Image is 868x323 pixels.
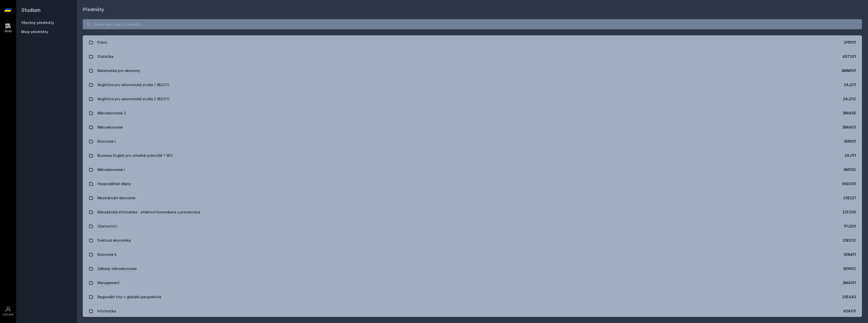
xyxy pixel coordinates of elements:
[83,247,862,262] a: Ekonomie II. 5EN411
[97,151,173,161] div: Business English pro středně pokročilé 1 (B1)
[3,313,13,316] div: Uživatel
[97,80,169,90] div: Angličtina pro ekonomická studia 1 (B2/C1)
[97,66,140,76] div: Matematika pro ekonomy
[844,139,856,144] div: 5EN101
[842,125,856,130] div: 3MI403
[83,205,862,219] a: Manažerská informatika - efektivní komunikace a prezentace 22F200
[83,106,862,120] a: Mikroekonomie 2 3MI405
[844,252,856,257] div: 5EN411
[83,92,862,106] a: Angličtina pro ekonomická studia 2 (B2/C1) 2AJ212
[842,181,856,186] div: 5HD200
[83,177,862,191] a: Hospodářské dějiny 5HD200
[843,167,856,172] div: 3MI102
[97,235,131,245] div: Světová ekonomika
[83,262,862,276] a: Základy mikroekonomie 5EN102
[97,207,200,217] div: Manažerská informatika - efektivní komunikace a prezentace
[97,108,126,118] div: Mikroekonomie 2
[97,278,120,288] div: Management
[21,20,54,25] a: Všechny předměty
[97,264,137,274] div: Základy mikroekonomie
[97,165,125,175] div: Mikroekonomie I
[1,304,15,319] a: Uživatel
[83,49,862,64] a: Statistika 4ST201
[83,191,862,205] a: Mezinárodní ekonomie 2SE221
[83,304,862,318] a: Informatika 4SA101
[83,120,862,134] a: Mikroekonomie 3MI403
[97,136,116,146] div: Ekonomie I.
[83,219,862,233] a: Účetnictví I. 1FU201
[843,54,856,59] div: 4ST201
[83,276,862,290] a: Management 3MA101
[844,82,856,87] div: 2AJ211
[83,19,862,29] input: Název nebo ident předmětu…
[843,238,856,243] div: 2SE202
[843,96,856,102] div: 2AJ212
[843,280,856,285] div: 3MA101
[83,134,862,148] a: Ekonomie I. 5EN101
[843,111,856,116] div: 3MI405
[97,122,123,132] div: Mikroekonomie
[844,224,856,229] div: 1FU201
[83,64,862,78] a: Matematika pro ekonomy 4MM101
[842,294,856,300] div: 2SE440
[97,292,161,302] div: Regionální trhy v globální perspektivě
[97,179,131,189] div: Hospodářské dějiny
[97,37,107,47] div: Právo
[842,68,856,73] div: 4MM101
[83,78,862,92] a: Angličtina pro ekonomická studia 1 (B2/C1) 2AJ211
[844,40,856,45] div: 2PR101
[97,94,170,104] div: Angličtina pro ekonomická studia 2 (B2/C1)
[5,29,12,33] div: Study
[97,52,113,62] div: Statistika
[97,221,118,231] div: Účetnictví I.
[83,163,862,177] a: Mikroekonomie I 3MI102
[21,29,48,34] span: Moje předměty
[83,35,862,49] a: Právo 2PR101
[845,153,856,158] div: 2AJ111
[83,233,862,247] a: Světová ekonomika 2SE202
[97,306,116,316] div: Informatika
[83,148,862,163] a: Business English pro středně pokročilé 1 (B1) 2AJ111
[843,210,856,215] div: 22F200
[843,309,856,314] div: 4SA101
[1,20,15,36] a: Study
[83,6,862,13] h1: Předměty
[843,195,856,201] div: 2SE221
[843,266,856,271] div: 5EN102
[97,250,117,260] div: Ekonomie II.
[97,193,135,203] div: Mezinárodní ekonomie
[83,290,862,304] a: Regionální trhy v globální perspektivě 2SE440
